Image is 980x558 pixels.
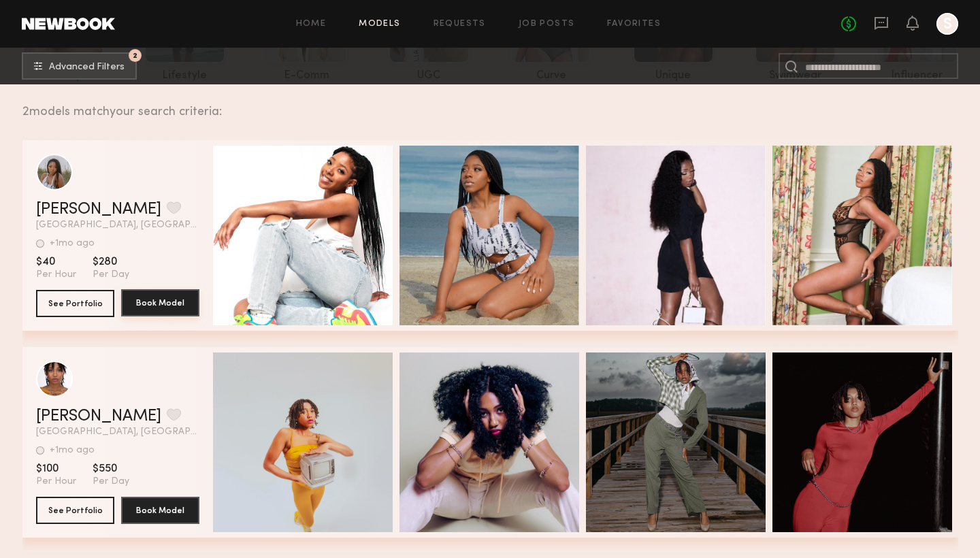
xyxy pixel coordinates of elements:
[36,497,114,524] button: See Portfolio
[50,446,95,455] div: +1mo ago
[296,20,327,29] a: Home
[36,476,76,488] span: Per Hour
[121,289,199,316] button: Book Model
[22,90,947,118] div: 2 models match your search criteria:
[93,255,129,269] span: $280
[36,220,199,230] span: [GEOGRAPHIC_DATA], [GEOGRAPHIC_DATA]
[434,20,486,29] a: Requests
[36,408,161,425] a: [PERSON_NAME]
[50,239,95,248] div: +1mo ago
[22,140,958,554] div: grid
[22,52,137,80] button: 2Advanced Filters
[36,462,76,476] span: $100
[36,427,199,437] span: [GEOGRAPHIC_DATA], [GEOGRAPHIC_DATA]
[93,476,129,488] span: Per Day
[359,20,400,29] a: Models
[93,462,129,476] span: $550
[36,255,76,269] span: $40
[36,290,114,317] button: See Portfolio
[607,20,661,29] a: Favorites
[93,269,129,281] span: Per Day
[36,269,76,281] span: Per Hour
[49,63,125,72] span: Advanced Filters
[936,13,958,35] a: S
[121,497,199,524] button: Book Model
[133,52,137,59] span: 2
[519,20,575,29] a: Job Posts
[36,201,161,218] a: [PERSON_NAME]
[121,290,199,317] a: Book Model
